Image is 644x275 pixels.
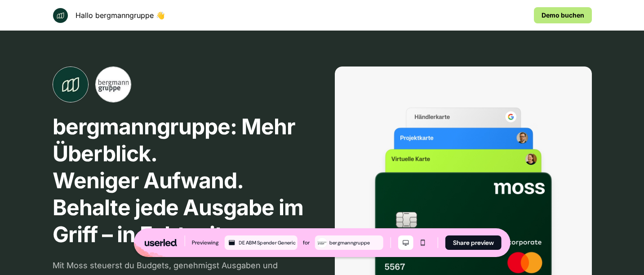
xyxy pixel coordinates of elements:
p: bergmanngruppe: Mehr Überblick. Weniger Aufwand. Behalte jede Ausgabe im Griff – in Echtzeit. [53,113,310,248]
div: DE ABM Spender Generic [239,239,296,247]
div: for [303,238,310,247]
button: Desktop mode [398,235,413,250]
button: Share preview [445,235,502,250]
p: Hallo bergmanngruppe 👋 [76,10,165,21]
button: Mobile mode [415,235,431,250]
a: Demo buchen [534,7,592,23]
div: Previewing [192,238,219,247]
div: bergmanngruppe [329,239,382,247]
